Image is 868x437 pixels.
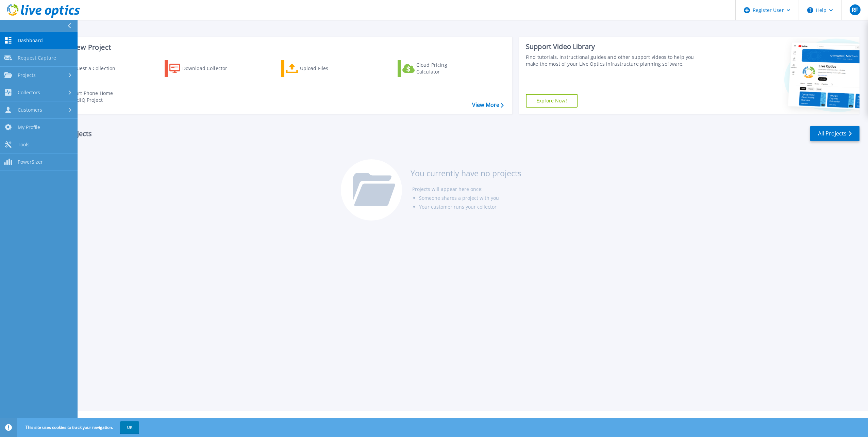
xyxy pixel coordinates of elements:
a: Request a Collection [48,60,124,77]
a: Download Collector [165,60,240,77]
span: Request Capture [18,55,56,61]
span: My Profile [18,124,40,130]
a: View More [472,102,504,108]
div: Find tutorials, instructional guides and other support videos to help you make the most of your L... [526,54,702,67]
span: PowerSizer [18,159,43,165]
div: Import Phone Home CloudIQ Project [67,90,120,103]
span: Dashboard [18,37,43,44]
a: All Projects [810,126,859,141]
a: Upload Files [281,60,357,77]
button: OK [120,421,139,434]
span: Customers [18,107,42,113]
div: Download Collector [182,62,237,75]
div: Support Video Library [526,42,702,51]
a: Explore Now! [526,94,578,108]
span: Tools [18,142,30,148]
li: Your customer runs your collector [419,203,521,211]
li: Someone shares a project with you [419,194,521,203]
div: Request a Collection [68,62,122,75]
div: Cloud Pricing Calculator [416,62,471,75]
span: Projects [18,72,36,78]
span: Collectors [18,90,40,96]
span: RF [852,7,858,13]
h3: You currently have no projects [411,169,521,177]
span: This site uses cookies to track your navigation. [19,421,139,434]
h3: Start a New Project [48,44,503,51]
li: Projects will appear here once: [412,185,521,194]
div: Upload Files [300,62,354,75]
a: Cloud Pricing Calculator [398,60,473,77]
